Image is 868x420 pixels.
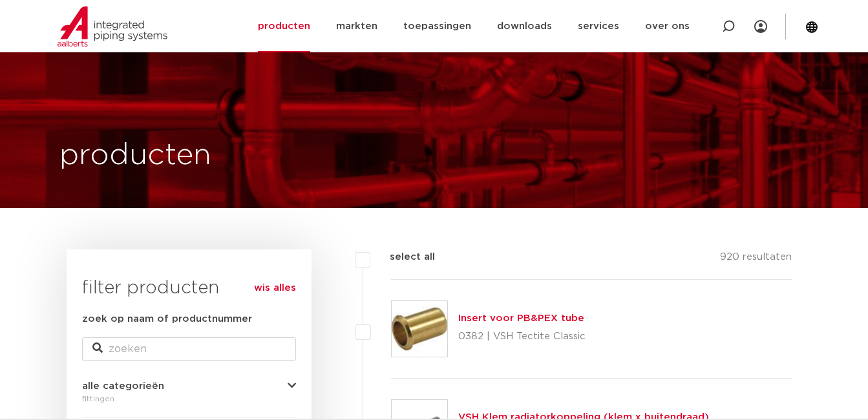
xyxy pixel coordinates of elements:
h1: producten [59,135,211,176]
h3: filter producten [82,275,296,301]
p: 920 resultaten [720,249,792,269]
a: wis alles [254,280,296,296]
label: select all [370,249,435,265]
input: zoeken [82,337,296,361]
div: fittingen [82,391,296,406]
img: Thumbnail for Insert voor PB&PEX tube [392,301,447,357]
a: Insert voor PB&PEX tube [458,313,584,323]
span: alle categorieën [82,381,164,391]
p: 0382 | VSH Tectite Classic [458,326,586,347]
label: zoek op naam of productnummer [82,311,252,327]
button: alle categorieën [82,381,296,391]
